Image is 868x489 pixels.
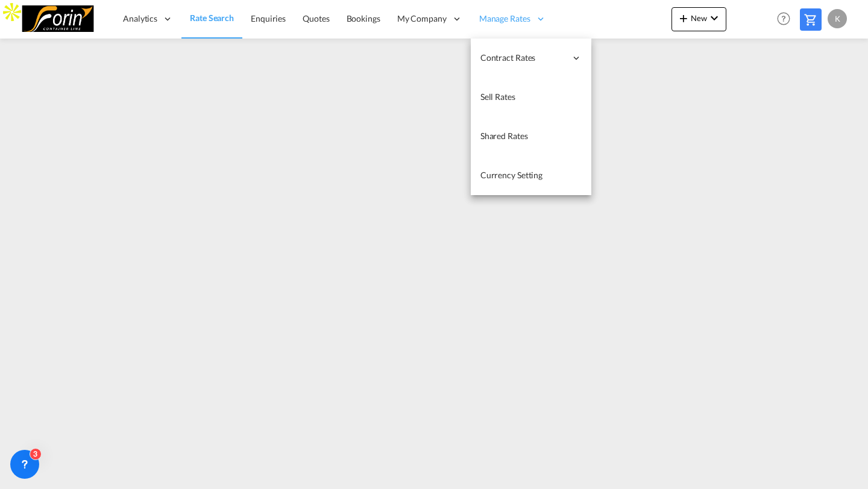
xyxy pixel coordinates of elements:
[471,39,591,78] div: Contract Rates
[480,131,528,141] span: Shared Rates
[471,156,591,195] a: Currency Setting
[480,170,542,180] span: Currency Setting
[471,117,591,156] a: Shared Rates
[471,78,591,117] a: Sell Rates
[480,52,566,64] span: Contract Rates
[480,92,515,102] span: Sell Rates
